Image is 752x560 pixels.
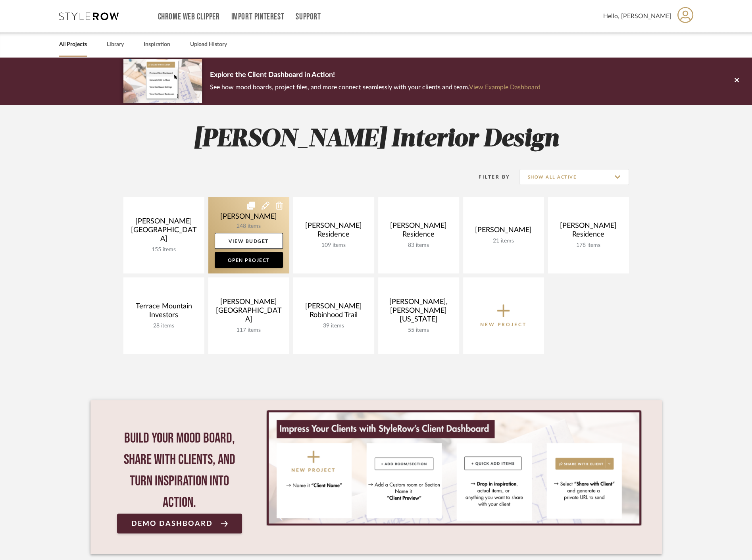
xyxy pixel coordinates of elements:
span: Hello, [PERSON_NAME] [603,12,671,21]
a: Open Project [215,252,283,268]
div: [PERSON_NAME] Residence [554,221,623,242]
div: [PERSON_NAME], [PERSON_NAME] [US_STATE] [385,298,453,327]
div: Terrace Mountain Investors [130,302,198,323]
div: 55 items [385,327,453,334]
div: [PERSON_NAME][GEOGRAPHIC_DATA] [215,298,283,327]
div: 83 items [385,242,453,249]
div: [PERSON_NAME] Residence [300,221,368,242]
p: Explore the Client Dashboard in Action! [210,69,540,82]
div: 28 items [130,323,198,329]
div: 39 items [300,323,368,329]
a: Chrome Web Clipper [158,13,220,20]
div: [PERSON_NAME] [469,226,538,238]
a: All Projects [59,39,87,50]
img: d5d033c5-7b12-40c2-a960-1ecee1989c38.png [123,59,202,103]
div: 21 items [469,238,538,244]
div: Filter By [469,173,510,181]
p: New Project [480,321,527,329]
div: [PERSON_NAME] Residence [385,221,453,242]
div: Build your mood board, share with clients, and turn inspiration into action. [117,428,242,514]
div: [PERSON_NAME] Robinhood Trail [300,302,368,323]
h2: [PERSON_NAME] Interior Design [90,125,662,154]
a: Support [296,13,321,20]
a: View Example Dashboard [469,84,540,90]
a: Demo Dashboard [117,514,242,533]
button: New Project [463,277,544,354]
a: Import Pinterest [231,13,284,20]
a: Inspiration [144,39,170,50]
div: 178 items [554,242,623,249]
div: [PERSON_NAME][GEOGRAPHIC_DATA] [130,217,198,246]
p: See how mood boards, project files, and more connect seamlessly with your clients and team. [210,82,540,93]
div: 117 items [215,327,283,334]
div: 0 [266,410,642,525]
div: 109 items [300,242,368,249]
div: 155 items [130,246,198,253]
img: StyleRow_Client_Dashboard_Banner__1_.png [269,412,639,523]
a: Upload History [190,39,227,50]
span: Demo Dashboard [131,520,213,527]
a: Library [107,39,124,50]
a: View Budget [215,233,283,249]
